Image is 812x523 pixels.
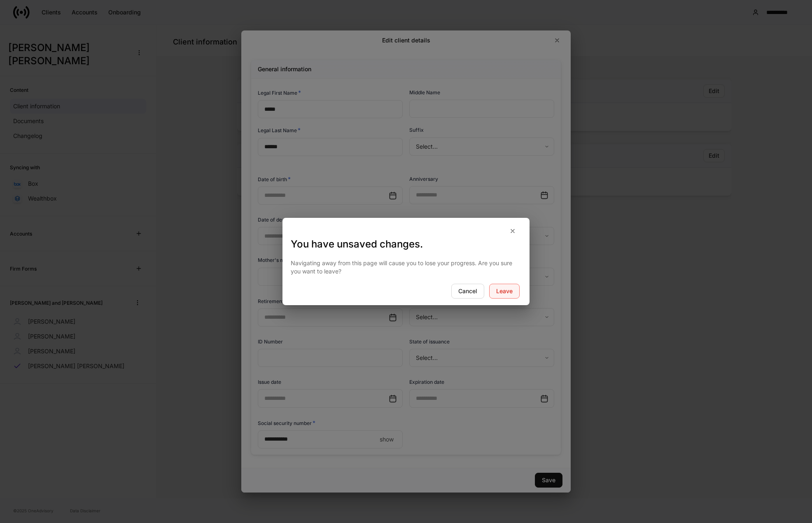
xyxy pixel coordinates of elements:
div: Cancel [458,288,477,294]
p: Navigating away from this page will cause you to lose your progress. Are you sure you want to leave? [291,259,521,276]
button: Leave [489,284,520,299]
h3: You have unsaved changes. [291,238,521,251]
div: Leave [496,288,513,294]
button: Cancel [451,284,484,299]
